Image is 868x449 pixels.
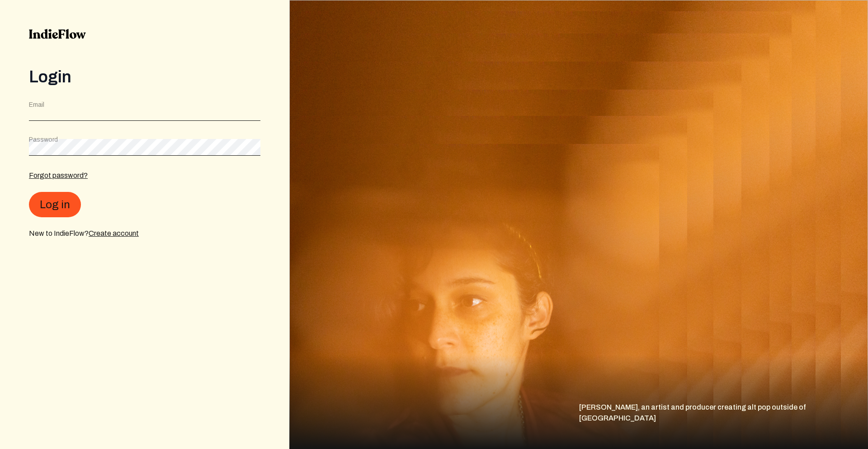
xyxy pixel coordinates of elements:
label: Email [29,100,44,110]
div: Login [29,68,260,86]
label: Password [29,135,58,144]
img: indieflow-logo-black.svg [29,29,86,39]
button: Log in [29,192,81,217]
div: [PERSON_NAME], an artist and producer creating alt pop outside of [GEOGRAPHIC_DATA] [579,402,868,449]
div: New to IndieFlow? [29,228,260,239]
a: Create account [89,229,139,237]
a: Forgot password? [29,172,88,179]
